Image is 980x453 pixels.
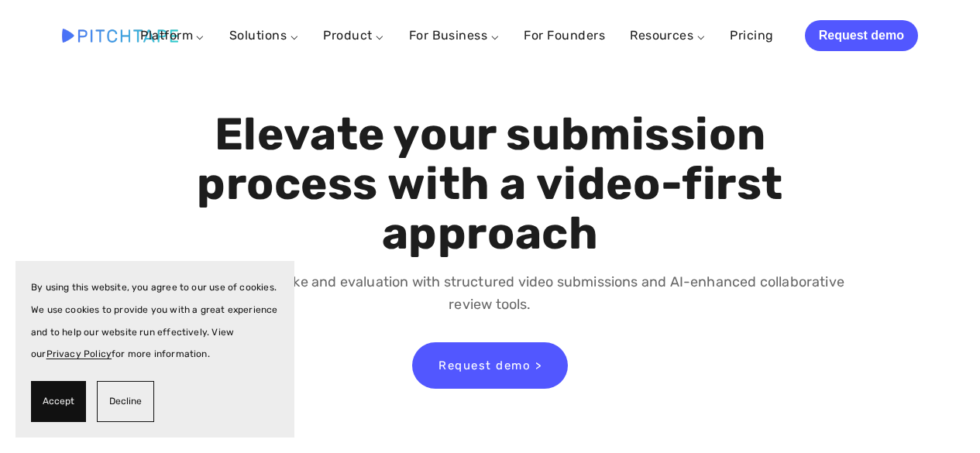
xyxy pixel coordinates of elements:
a: For Founders [524,22,605,50]
img: Pitchtape | Video Submission Management Software [62,29,178,42]
a: Solutions ⌵ [229,28,298,43]
a: Request demo > [412,342,568,389]
span: Decline [109,390,142,413]
a: Privacy Policy [46,348,112,359]
h1: Elevate your submission process with a video-first approach [136,110,844,258]
p: By using this website, you agree to our use of cookies. We use cookies to provide you with a grea... [31,276,279,365]
a: Pricing [730,22,773,50]
section: Cookie banner [15,261,294,438]
span: Accept [43,390,74,413]
a: Resources ⌵ [630,28,705,43]
p: Simplify application intake and evaluation with structured video submissions and AI-enhanced coll... [136,271,844,316]
button: Accept [31,381,86,422]
a: For Business ⌵ [409,28,500,43]
a: Platform ⌵ [140,28,205,43]
button: Decline [97,381,154,422]
a: Product ⌵ [323,28,383,43]
a: Request demo [805,20,918,51]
